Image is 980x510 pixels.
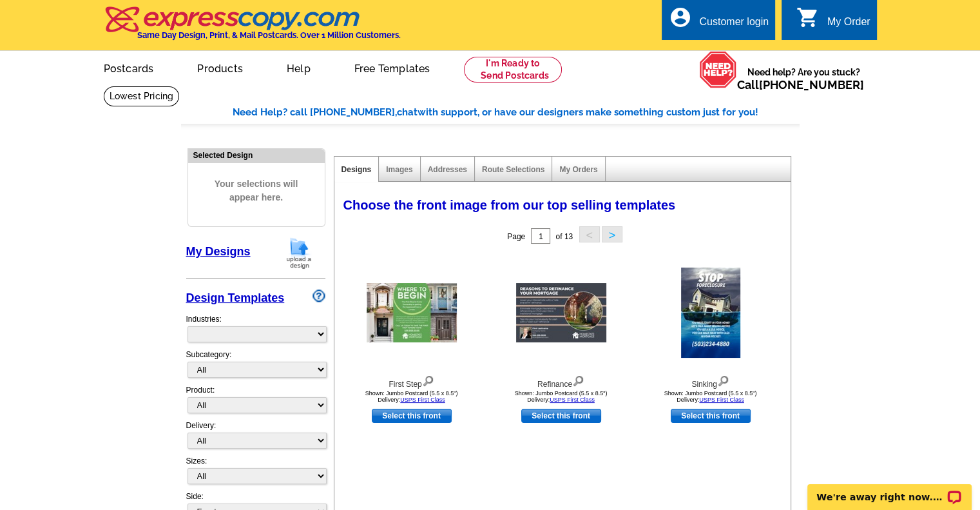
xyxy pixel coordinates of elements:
[188,149,325,161] div: Selected Design
[516,283,606,342] img: Refinance
[521,409,601,423] a: use this design
[759,78,864,92] a: [PHONE_NUMBER]
[186,291,285,304] a: Design Templates
[428,165,467,174] a: Addresses
[668,6,691,29] i: account_circle
[341,390,483,403] div: Shown: Jumbo Postcard (5.5 x 8.5") Delivery:
[422,373,434,387] img: view design details
[550,397,595,403] a: USPS First Class
[186,384,325,420] div: Product:
[572,373,584,387] img: view design details
[799,469,980,510] iframe: LiveChat chat widget
[555,232,573,241] span: of 13
[699,397,744,403] a: USPS First Class
[367,283,457,342] img: First Step
[186,349,325,384] div: Subcategory:
[177,52,264,83] a: Products
[137,30,401,40] h4: Same Day Design, Print, & Mail Postcards. Over 1 Million Customers.
[482,165,544,174] a: Route Selections
[266,52,331,83] a: Help
[507,232,525,241] span: Page
[559,165,597,174] a: My Orders
[334,52,451,83] a: Free Templates
[668,14,769,30] a: account_circle Customer login
[372,409,452,423] a: use this design
[737,78,864,92] span: Call
[186,420,325,455] div: Delivery:
[104,15,401,40] a: Same Day Design, Print, & Mail Postcards. Over 1 Million Customers.
[717,373,729,387] img: view design details
[83,52,175,83] a: Postcards
[312,289,325,302] img: design-wizard-help-icon.png
[490,373,632,390] div: Refinance
[640,390,782,403] div: Shown: Jumbo Postcard (5.5 x 8.5") Delivery:
[397,106,418,118] span: chat
[186,455,325,491] div: Sizes:
[602,226,622,242] button: >
[341,165,372,174] a: Designs
[186,245,251,258] a: My Designs
[579,226,600,242] button: <
[186,307,325,349] div: Industries:
[400,397,445,403] a: USPS First Class
[699,16,769,34] div: Customer login
[737,66,870,92] span: Need help? Are you stuck?
[671,409,751,423] a: use this design
[681,268,740,358] img: Sinking
[490,390,632,403] div: Shown: Jumbo Postcard (5.5 x 8.5") Delivery:
[796,14,870,30] a: shopping_cart My Order
[233,105,800,120] div: Need Help? call [PHONE_NUMBER], with support, or have our designers make something custom just fo...
[796,6,820,29] i: shopping_cart
[198,164,315,217] span: Your selections will appear here.
[640,373,782,390] div: Sinking
[386,165,412,174] a: Images
[282,237,316,270] img: upload-design
[699,51,737,88] img: help
[341,373,483,390] div: First Step
[827,16,870,34] div: My Order
[343,198,676,212] span: Choose the front image from our top selling templates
